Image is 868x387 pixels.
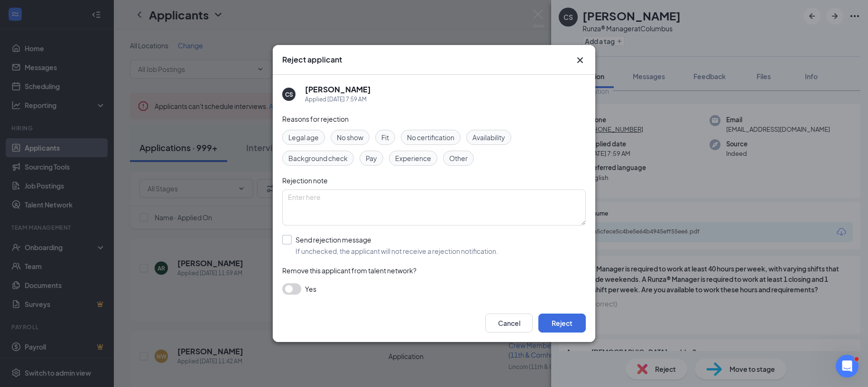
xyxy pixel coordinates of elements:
h3: Reject applicant [282,54,342,65]
span: Legal age [288,132,319,143]
span: Other [449,153,468,163]
iframe: Intercom live chat [836,355,859,378]
span: Yes [305,283,316,295]
button: Cancel [485,314,533,333]
button: Reject [538,314,586,333]
span: Remove this applicant from talent network? [282,266,416,275]
span: No certification [407,132,454,143]
span: Reasons for rejection [282,115,349,123]
button: Close [574,54,586,66]
span: Fit [381,132,389,143]
span: Pay [366,153,377,163]
span: Background check [288,153,348,163]
svg: Cross [574,54,586,66]
span: Rejection note [282,176,328,185]
div: Applied [DATE] 7:59 AM [305,95,371,104]
div: CS [285,90,293,99]
span: Availability [472,132,505,143]
h5: [PERSON_NAME] [305,84,371,95]
span: Experience [395,153,431,163]
span: No show [337,132,363,143]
